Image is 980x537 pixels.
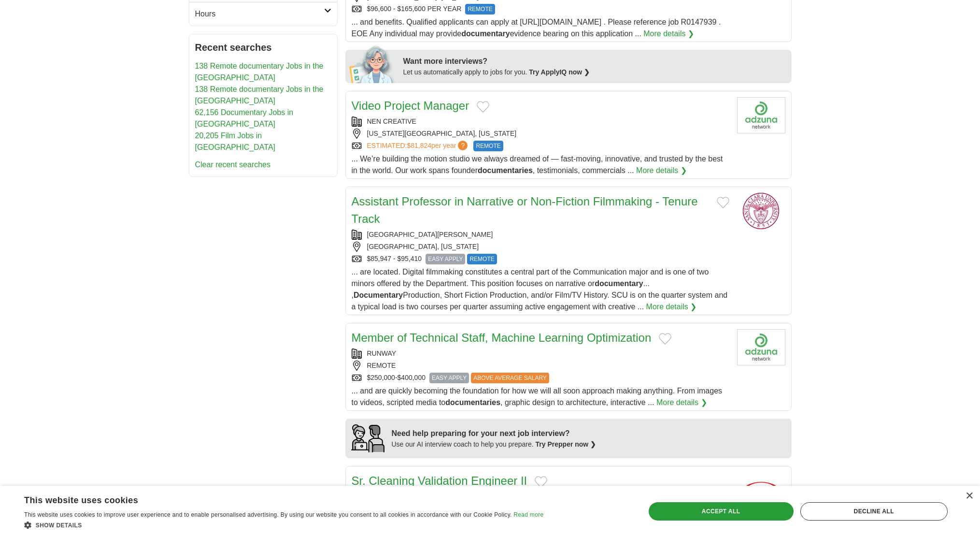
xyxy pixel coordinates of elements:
span: ... are located. Digital filmmaking constitutes a central part of the Communication major and is ... [352,268,728,311]
span: Show details [36,522,82,529]
strong: documentaries [445,398,500,406]
span: ... and benefits. Qualified applicants can apply at [URL][DOMAIN_NAME] . Please reference job R01... [352,18,721,38]
div: Decline all [800,502,948,521]
a: 20,205 Film Jobs in [GEOGRAPHIC_DATA] [195,131,276,151]
a: Try ApplyIQ now ❯ [529,68,590,76]
div: $85,947 - $95,410 [352,254,729,264]
img: Takeda logo [737,472,785,508]
span: REMOTE [473,141,503,151]
div: Accept all [649,502,794,521]
div: Show details [24,520,543,530]
div: NEN CREATIVE [352,116,729,127]
img: Santa Clara University logo [737,193,785,229]
div: [US_STATE][GEOGRAPHIC_DATA], [US_STATE] [352,129,729,139]
div: Close [966,493,973,500]
span: ABOVE AVERAGE SALARY [471,373,549,383]
a: Hours [189,2,337,26]
a: Assistant Professor in Narrative or Non-Fiction Filmmaking - Tenure Track [352,195,698,225]
div: $250,000-$400,000 [352,373,729,383]
img: apply-iq-scientist.png [349,44,396,83]
span: REMOTE [467,254,497,264]
span: $81,824 [407,142,431,149]
div: RUNWAY [352,348,729,359]
span: EASY APPLY [426,254,465,264]
a: Read more, opens a new window [513,511,543,518]
span: ... We’re building the motion studio we always dreamed of — fast-moving, innovative, and trusted ... [352,155,723,174]
a: ESTIMATED:$81,824per year? [367,141,470,151]
h2: Recent searches [195,40,331,55]
a: 138 Remote documentary Jobs in the [GEOGRAPHIC_DATA] [195,62,324,82]
div: Let us automatically apply to jobs for you. [403,67,786,77]
a: [GEOGRAPHIC_DATA][PERSON_NAME] [367,231,493,238]
button: Add to favorite jobs [535,476,547,488]
div: Use our AI interview coach to help you prepare. [392,439,597,450]
span: ... and are quickly becoming the foundation for how we will all soon approach making anything. Fr... [352,387,723,406]
a: 62,156 Documentary Jobs in [GEOGRAPHIC_DATA] [195,108,294,128]
a: 138 Remote documentary Jobs in the [GEOGRAPHIC_DATA] [195,85,324,105]
a: More details ❯ [656,397,707,408]
button: Add to favorite jobs [659,333,671,345]
strong: documentary [595,279,643,288]
button: Add to favorite jobs [477,101,489,113]
div: Need help preparing for your next job interview? [392,428,597,439]
strong: documentaries [478,166,533,174]
strong: Documentary [354,291,403,299]
img: Company logo [737,329,785,365]
h2: Hours [195,8,324,20]
a: More details ❯ [646,301,697,313]
div: REMOTE [352,361,729,371]
span: EASY APPLY [429,373,469,383]
a: Sr. Cleaning Validation Engineer II [352,474,527,487]
div: [GEOGRAPHIC_DATA], [US_STATE] [352,242,729,252]
a: Clear recent searches [195,160,271,169]
span: This website uses cookies to improve user experience and to enable personalised advertising. By u... [24,511,512,518]
span: ? [458,141,468,150]
strong: documentary [461,29,510,38]
div: $96,600 - $165,600 PER YEAR [352,4,729,15]
a: More details ❯ [636,165,687,176]
img: Company logo [737,97,785,133]
div: This website uses cookies [24,492,519,506]
a: Try Prepper now ❯ [536,440,597,448]
a: More details ❯ [643,28,694,40]
button: Add to favorite jobs [717,197,729,208]
div: Want more interviews? [403,56,786,67]
a: Member of Technical Staff, Machine Learning Optimization [352,331,652,344]
span: REMOTE [465,4,495,15]
a: Video Project Manager [352,99,469,112]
